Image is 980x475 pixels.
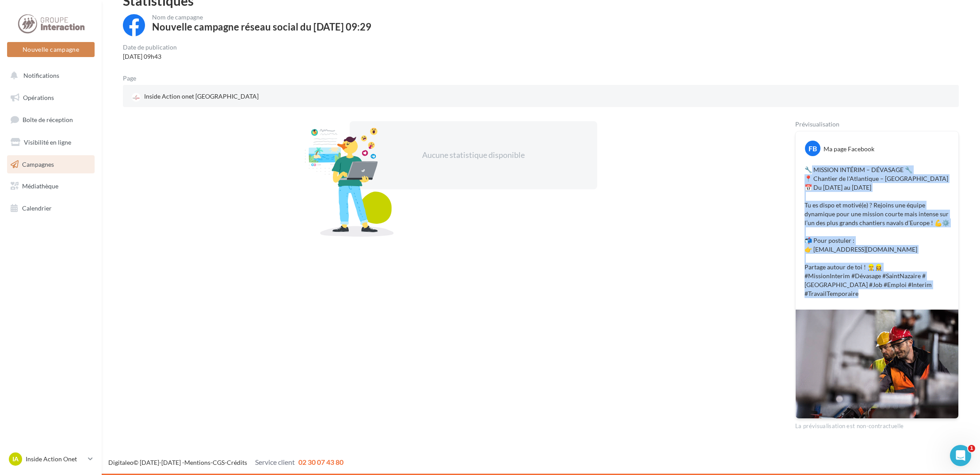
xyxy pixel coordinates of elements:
[123,75,143,81] div: Page
[130,90,404,103] a: Inside Action onet [GEOGRAPHIC_DATA]
[5,133,96,152] a: Visibilité en ligne
[298,458,343,466] span: 02 30 07 43 80
[22,182,58,190] span: Médiathèque
[12,455,19,464] span: IA
[255,458,295,466] span: Service client
[5,110,96,129] a: Boîte de réception
[23,116,73,123] span: Boîte de réception
[108,459,343,466] span: © [DATE]-[DATE] - - -
[123,44,177,50] div: Date de publication
[824,145,874,153] div: Ma page Facebook
[24,138,71,146] span: Visibilité en ligne
[5,155,96,174] a: Campagnes
[7,42,95,57] button: Nouvelle campagne
[950,445,971,466] iframe: Intercom live chat
[123,52,177,61] div: [DATE] 09h43
[22,204,52,212] span: Calendrier
[152,22,371,32] div: Nouvelle campagne réseau social du [DATE] 09:29
[152,14,371,20] div: Nom de campagne
[22,160,54,168] span: Campagnes
[26,455,84,464] p: Inside Action Onet
[795,419,959,430] div: La prévisualisation est non-contractuelle
[795,121,959,127] div: Prévisualisation
[5,66,93,85] button: Notifications
[5,199,96,218] a: Calendrier
[23,94,54,101] span: Opérations
[23,72,59,79] span: Notifications
[130,90,260,103] div: Inside Action onet [GEOGRAPHIC_DATA]
[968,445,975,452] span: 1
[227,459,247,466] a: Crédits
[5,177,96,195] a: Médiathèque
[805,141,820,156] div: FB
[7,451,95,467] a: IA Inside Action Onet
[108,459,133,466] a: Digitaleo
[213,459,225,466] a: CGS
[378,149,569,161] div: Aucune statistique disponible
[5,88,96,107] a: Opérations
[805,165,949,298] p: 🔧 MISSION INTÉRIM – DÉVASAGE 🔧 📍 Chantier de l'Atlantique – [GEOGRAPHIC_DATA] 📅 Du [DATE] au [DAT...
[184,459,210,466] a: Mentions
